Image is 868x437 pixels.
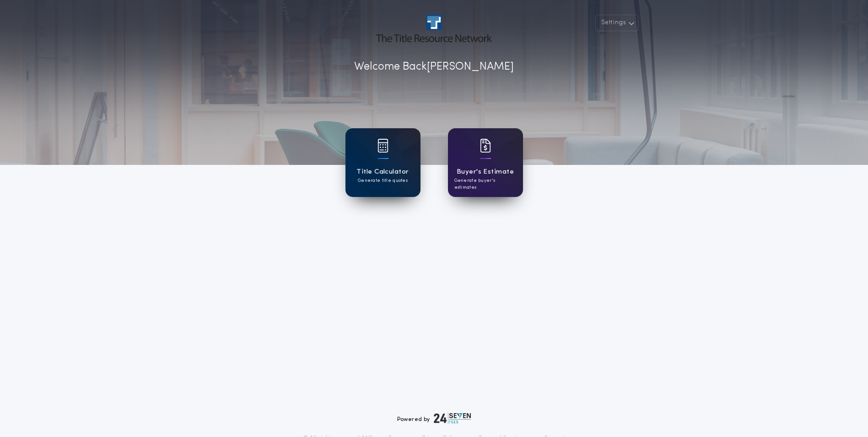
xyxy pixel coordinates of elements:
[448,128,523,197] a: card iconBuyer's EstimateGenerate buyer's estimates
[377,139,388,153] img: card icon
[454,177,517,191] p: Generate buyer's estimates
[595,15,638,31] button: Settings
[457,167,514,177] h1: Buyer's Estimate
[397,413,471,424] div: Powered by
[356,167,409,177] h1: Title Calculator
[480,139,491,153] img: card icon
[434,413,471,424] img: logo
[358,177,408,184] p: Generate title quotes
[376,15,491,42] img: account-logo
[345,128,421,197] a: card iconTitle CalculatorGenerate title quotes
[354,59,514,75] p: Welcome Back [PERSON_NAME]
